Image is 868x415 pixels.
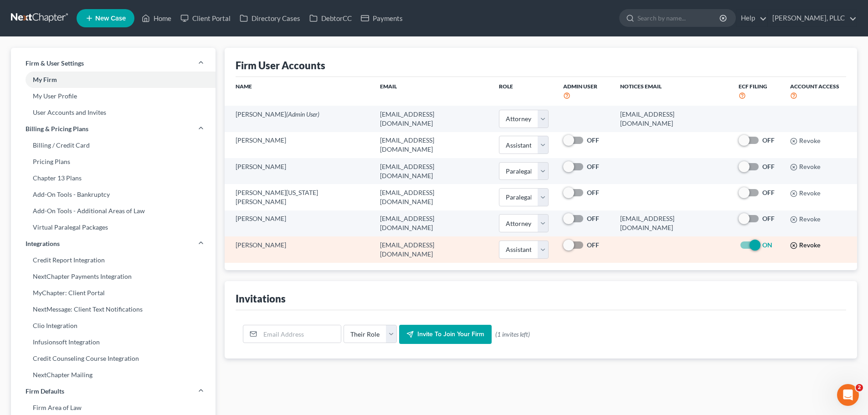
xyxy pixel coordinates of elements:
a: Directory Cases [235,10,305,26]
strong: OFF [587,189,599,196]
a: My User Profile [11,88,216,104]
a: Credit Report Integration [11,252,216,268]
td: [EMAIL_ADDRESS][DOMAIN_NAME] [373,106,492,132]
span: (1 invites left) [495,330,530,339]
td: [EMAIL_ADDRESS][DOMAIN_NAME] [613,210,732,236]
td: [EMAIL_ADDRESS][DOMAIN_NAME] [373,132,492,158]
iframe: Intercom live chat [837,384,859,406]
strong: OFF [762,189,775,196]
a: Payments [356,10,407,26]
a: Help [736,10,767,26]
a: Pricing Plans [11,154,216,170]
button: Revoke [790,216,821,223]
a: MyChapter: Client Portal [11,285,216,301]
a: NextChapter Payments Integration [11,268,216,285]
a: NextChapter Mailing [11,367,216,383]
a: Clio Integration [11,318,216,334]
input: Search by name... [637,10,721,26]
span: ECF Filing [739,83,767,90]
th: Name [225,77,373,106]
input: Email Address [260,325,341,343]
a: My Firm [11,72,216,88]
td: [EMAIL_ADDRESS][DOMAIN_NAME] [373,158,492,184]
span: New Case [95,15,126,22]
td: [PERSON_NAME][US_STATE] [PERSON_NAME] [225,184,373,210]
span: 2 [856,384,863,391]
span: Admin User [563,83,597,90]
a: Firm & User Settings [11,55,216,72]
td: [PERSON_NAME] [225,132,373,158]
strong: OFF [762,136,775,144]
td: [EMAIL_ADDRESS][DOMAIN_NAME] [373,210,492,236]
span: (Admin User) [286,110,319,118]
strong: OFF [587,241,599,249]
a: DebtorCC [305,10,356,26]
strong: OFF [587,163,599,170]
div: Invitations [236,292,286,305]
a: Billing & Pricing Plans [11,121,216,137]
td: [EMAIL_ADDRESS][DOMAIN_NAME] [613,106,732,132]
span: Firm Defaults [26,387,64,396]
a: NextMessage: Client Text Notifications [11,301,216,318]
a: Firm Defaults [11,383,216,400]
span: Invite to join your firm [417,330,484,338]
td: [EMAIL_ADDRESS][DOMAIN_NAME] [373,184,492,210]
span: Integrations [26,239,60,248]
strong: OFF [762,215,775,222]
span: Firm & User Settings [26,59,84,68]
a: Billing / Credit Card [11,137,216,154]
a: Add-On Tools - Additional Areas of Law [11,203,216,219]
th: Role [492,77,556,106]
td: [PERSON_NAME] [225,158,373,184]
strong: ON [762,241,772,249]
td: [PERSON_NAME] [225,236,373,262]
button: Revoke [790,190,821,197]
a: Infusionsoft Integration [11,334,216,350]
strong: OFF [587,215,599,222]
a: Integrations [11,236,216,252]
a: User Accounts and Invites [11,104,216,121]
a: Credit Counseling Course Integration [11,350,216,367]
div: Firm User Accounts [236,59,325,72]
a: Virtual Paralegal Packages [11,219,216,236]
button: Revoke [790,242,821,249]
td: [PERSON_NAME] [225,210,373,236]
button: Revoke [790,138,821,145]
a: Client Portal [176,10,235,26]
td: [PERSON_NAME] [225,106,373,132]
button: Revoke [790,164,821,171]
span: Billing & Pricing Plans [26,124,88,133]
a: Home [137,10,176,26]
strong: OFF [762,163,775,170]
button: Invite to join your firm [399,325,492,344]
td: [EMAIL_ADDRESS][DOMAIN_NAME] [373,236,492,262]
a: [PERSON_NAME], PLLC [768,10,857,26]
strong: OFF [587,136,599,144]
th: Email [373,77,492,106]
span: Account Access [790,83,839,90]
th: Notices Email [613,77,732,106]
a: Chapter 13 Plans [11,170,216,186]
a: Add-On Tools - Bankruptcy [11,186,216,203]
